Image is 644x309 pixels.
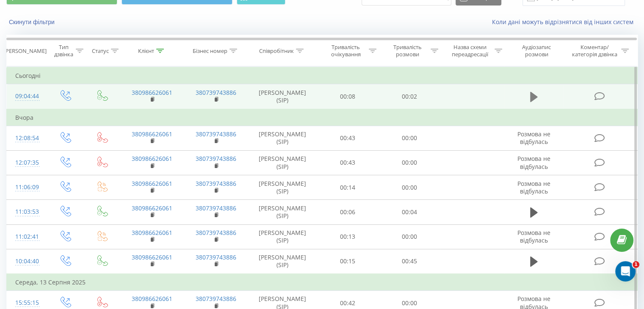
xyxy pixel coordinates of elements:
[248,150,317,175] td: [PERSON_NAME] (SIP)
[196,130,236,138] a: 380739743886
[248,84,317,109] td: [PERSON_NAME] (SIP)
[259,47,294,55] div: Співробітник
[132,229,172,237] a: 380986626061
[15,130,38,146] div: 12:08:54
[138,47,154,55] div: Клієнт
[517,130,550,146] span: Розмова не відбулась
[248,200,317,224] td: [PERSON_NAME] (SIP)
[448,44,492,58] div: Назва схеми переадресації
[7,67,638,84] td: Сьогодні
[92,47,109,55] div: Статус
[379,249,440,274] td: 00:45
[132,295,172,303] a: 380986626061
[615,261,636,281] iframe: Intercom live chat
[132,204,172,212] a: 380986626061
[379,224,440,249] td: 00:00
[379,175,440,200] td: 00:00
[15,88,38,105] div: 09:04:44
[196,229,236,237] a: 380739743886
[132,154,172,163] a: 380986626061
[317,126,379,150] td: 00:43
[15,229,38,245] div: 11:02:41
[317,249,379,274] td: 00:15
[379,126,440,150] td: 00:00
[379,84,440,109] td: 00:02
[132,253,172,261] a: 380986626061
[492,18,638,26] a: Коли дані можуть відрізнятися вiд інших систем
[248,249,317,274] td: [PERSON_NAME] (SIP)
[248,224,317,249] td: [PERSON_NAME] (SIP)
[633,261,639,268] span: 1
[15,154,38,171] div: 12:07:35
[325,44,367,58] div: Тривалість очікування
[379,150,440,175] td: 00:00
[132,88,172,97] a: 380986626061
[379,200,440,224] td: 00:04
[517,179,550,195] span: Розмова не відбулась
[196,179,236,188] a: 380739743886
[196,204,236,212] a: 380739743886
[517,154,550,170] span: Розмова не відбулась
[317,175,379,200] td: 00:14
[7,274,638,291] td: Середа, 13 Серпня 2025
[196,253,236,261] a: 380739743886
[317,84,379,109] td: 00:08
[132,130,172,138] a: 380986626061
[4,47,47,55] div: [PERSON_NAME]
[15,179,38,196] div: 11:06:09
[569,44,619,58] div: Коментар/категорія дзвінка
[53,44,73,58] div: Тип дзвінка
[193,47,227,55] div: Бізнес номер
[517,229,550,244] span: Розмова не відбулась
[15,253,38,270] div: 10:04:40
[6,18,59,26] button: Скинути фільтри
[248,126,317,150] td: [PERSON_NAME] (SIP)
[7,109,638,126] td: Вчора
[512,44,561,58] div: Аудіозапис розмови
[196,295,236,303] a: 380739743886
[317,224,379,249] td: 00:13
[317,200,379,224] td: 00:06
[196,88,236,97] a: 380739743886
[248,175,317,200] td: [PERSON_NAME] (SIP)
[386,44,428,58] div: Тривалість розмови
[132,179,172,188] a: 380986626061
[196,154,236,163] a: 380739743886
[317,150,379,175] td: 00:43
[15,204,38,220] div: 11:03:53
